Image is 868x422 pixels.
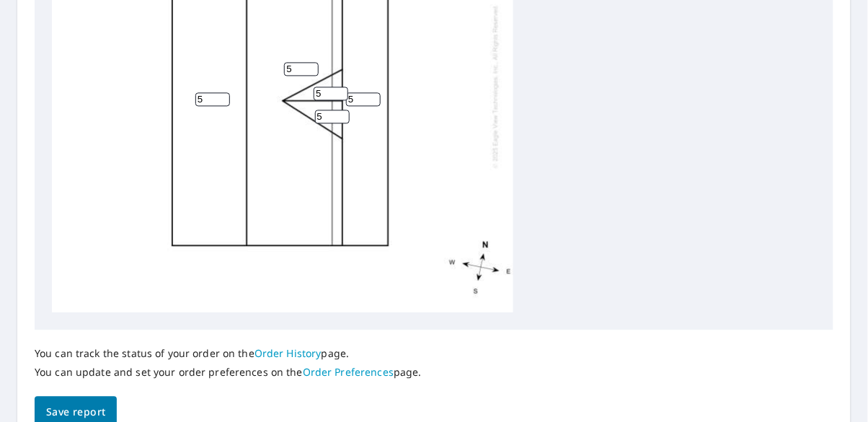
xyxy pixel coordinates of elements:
a: Order History [254,346,322,360]
p: You can update and set your order preferences on the page. [35,366,422,379]
p: You can track the status of your order on the page. [35,347,422,360]
a: Order Preferences [303,365,394,379]
span: Save report [46,403,105,421]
